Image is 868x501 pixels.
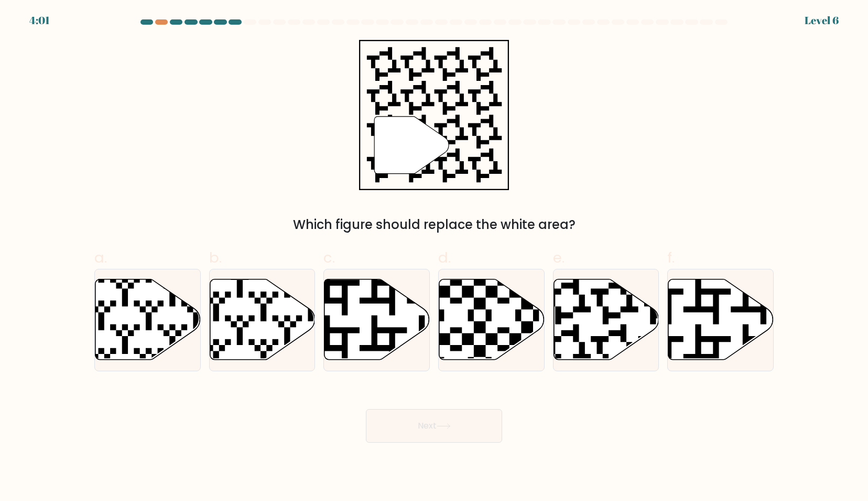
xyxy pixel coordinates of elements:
div: 4:01 [29,13,50,28]
span: b. [209,247,222,268]
span: a. [94,247,107,268]
div: Which figure should replace the white area? [101,215,767,234]
g: " [374,117,449,174]
span: e. [553,247,565,268]
div: Level 6 [805,13,839,28]
span: f. [667,247,675,268]
button: Next [366,409,502,443]
span: d. [438,247,451,268]
span: c. [323,247,335,268]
